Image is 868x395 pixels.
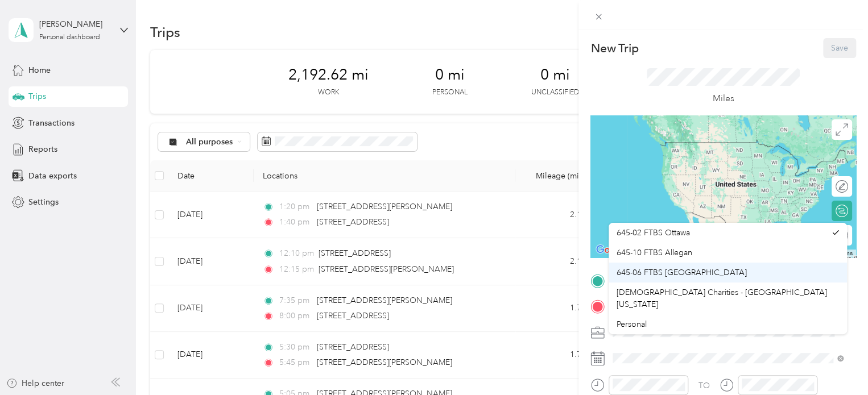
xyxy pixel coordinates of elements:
span: Personal [617,319,647,329]
span: 645-02 FTBS Ottawa [617,228,690,238]
a: Open this area in Google Maps (opens a new window) [593,243,631,257]
div: TO [698,380,710,392]
p: New Trip [590,40,638,56]
span: 645-06 FTBS [GEOGRAPHIC_DATA] [617,268,747,277]
p: Miles [713,92,734,106]
span: [DEMOGRAPHIC_DATA] Charities - [GEOGRAPHIC_DATA][US_STATE] [617,288,827,309]
img: Google [593,243,631,257]
iframe: Everlance-gr Chat Button Frame [804,331,868,395]
span: 645-10 FTBS Allegan [617,248,692,257]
